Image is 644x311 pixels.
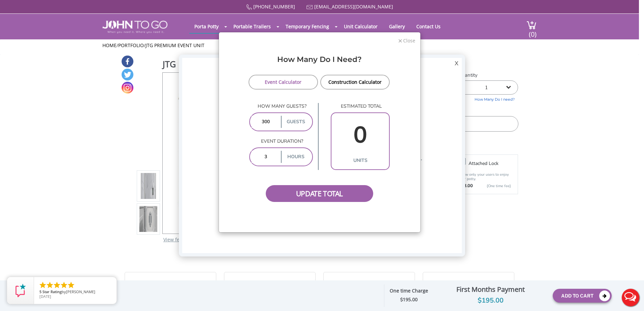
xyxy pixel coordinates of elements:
input: 0 [252,151,280,163]
span: × [398,35,402,45]
a: Event Calculator [249,75,318,90]
span: by [39,290,111,295]
p: estimated total [331,103,390,110]
label: hours [281,151,311,163]
span: [PERSON_NAME] [66,289,95,294]
button: Live Chat [617,284,644,311]
span: [DATE] [39,294,51,299]
div: How Many Do I Need? [224,54,415,75]
input: 0 [252,116,280,128]
label: guests [281,116,311,128]
p: Event duration? [249,138,313,145]
span: Update Total [266,185,374,202]
span: Close [402,37,415,43]
span: 5 [39,289,41,294]
li:  [60,281,68,289]
button: Close [398,37,415,44]
li:  [67,281,75,289]
li:  [46,281,54,289]
input: 0 [333,116,387,154]
li:  [53,281,61,289]
label: units [333,154,387,167]
a: Construction Calculator [320,75,390,90]
span: Star Rating [42,289,62,294]
li:  [39,281,47,289]
img: Review Rating [14,284,27,297]
p: How many guests? [249,103,313,110]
